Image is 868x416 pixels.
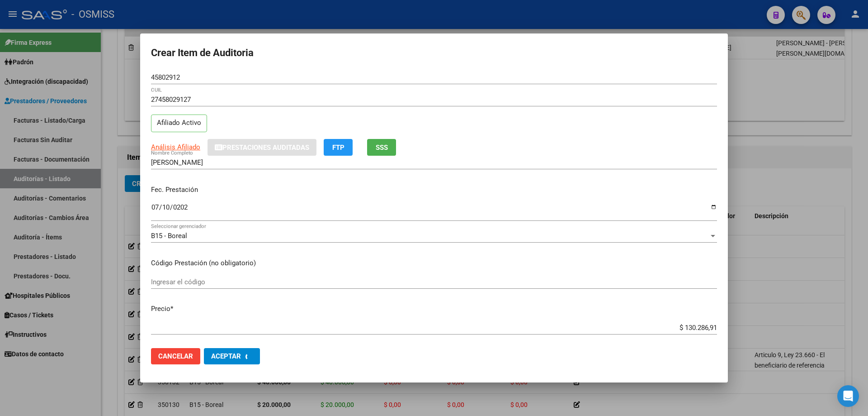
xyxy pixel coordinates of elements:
span: B15 - Boreal [151,232,187,240]
button: SSS [367,139,396,156]
span: SSS [376,143,388,152]
p: Código Prestación (no obligatorio) [151,258,717,268]
span: Prestaciones Auditadas [222,143,309,152]
p: Afiliado Activo [151,115,207,132]
p: Fec. Prestación [151,185,717,195]
span: FTP [332,143,344,152]
span: Aceptar [211,352,241,360]
div: Open Intercom Messenger [837,385,859,407]
p: Precio [151,304,717,314]
button: Aceptar [204,348,260,364]
span: Análisis Afiliado [151,143,200,151]
span: Cancelar [158,352,193,360]
button: Cancelar [151,348,200,364]
button: FTP [324,139,353,156]
button: Prestaciones Auditadas [208,139,316,156]
h2: Crear Item de Auditoria [151,44,717,62]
